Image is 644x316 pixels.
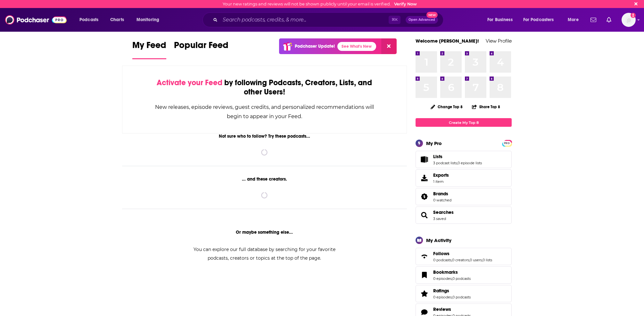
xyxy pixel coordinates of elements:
[132,40,166,59] a: My Feed
[487,15,513,24] span: For Business
[79,15,98,24] span: Podcasts
[337,42,376,51] a: See What's New
[416,188,512,205] span: Brands
[132,40,166,54] span: My Feed
[433,306,471,312] a: Reviews
[416,38,479,44] a: Welcome [PERSON_NAME]!
[622,13,636,27] span: Logged in as charlottestone
[622,13,636,27] img: User Profile
[433,288,449,294] span: Ratings
[154,102,375,121] div: New releases, episode reviews, guest credits, and personalized recommendations will begin to appe...
[136,15,159,24] span: Monitoring
[75,15,107,25] button: open menu
[470,258,482,262] a: 0 users
[418,271,431,280] a: Bookmarks
[416,285,512,302] span: Ratings
[418,174,431,182] span: Exports
[157,78,222,87] span: Activate your Feed
[503,141,511,145] a: PRO
[433,154,442,159] span: Lists
[433,172,449,178] span: Exports
[523,15,554,24] span: For Podcasters
[132,15,168,25] button: open menu
[622,13,636,27] button: Show profile menu
[452,276,471,281] a: 0 podcasts
[416,207,512,224] span: Searches
[433,269,471,275] a: Bookmarks
[452,295,452,299] span: ,
[433,161,457,165] a: 3 podcast lists
[631,13,636,18] svg: Email not verified
[433,288,471,294] a: Ratings
[563,15,587,25] button: open menu
[433,179,449,184] span: 1 item
[174,40,228,59] a: Popular Feed
[433,191,451,197] a: Brands
[451,258,452,262] span: ,
[433,269,458,275] span: Bookmarks
[426,140,442,146] div: My Pro
[418,252,431,261] a: Follows
[472,101,500,113] button: Share Top 8
[452,258,469,262] a: 0 creators
[418,211,431,220] a: Searches
[588,14,599,25] a: Show notifications dropdown
[452,295,471,299] a: 0 podcasts
[174,40,228,54] span: Popular Feed
[5,14,67,26] img: Podchaser - Follow, Share and Rate Podcasts
[486,38,512,44] a: View Profile
[106,15,128,25] a: Charts
[433,198,451,202] a: 0 watched
[433,276,452,281] a: 0 episodes
[452,276,452,281] span: ,
[426,237,451,243] div: My Activity
[416,169,512,187] a: Exports
[427,103,466,111] button: Change Top 8
[122,134,407,139] div: Not sure who to follow? Try these podcasts...
[409,18,435,21] span: Open Advanced
[604,14,614,25] a: Show notifications dropdown
[122,176,407,182] div: ... and these creators.
[209,12,450,27] div: Search podcasts, credits, & more...
[458,161,482,165] a: 0 episode lists
[433,209,454,215] a: Searches
[186,245,343,263] div: You can explore our full database by searching for your favorite podcasts, creators or topics at ...
[483,258,492,262] a: 0 lists
[416,151,512,168] span: Lists
[154,78,375,97] div: by following Podcasts, Creators, Lists, and other Users!
[433,258,451,262] a: 0 podcasts
[122,230,407,235] div: Or maybe something else...
[416,118,512,127] a: Create My Top 8
[418,192,431,201] a: Brands
[483,15,521,25] button: open menu
[503,141,511,146] span: PRO
[418,155,431,164] a: Lists
[568,15,579,24] span: More
[426,12,438,18] span: New
[223,2,417,6] div: Your new ratings and reviews will not be shown publicly until your email is verified.
[433,251,492,256] a: Follows
[433,216,446,221] a: 3 saved
[394,2,417,6] a: Verify Now
[220,15,389,25] input: Search podcasts, credits, & more...
[433,191,448,197] span: Brands
[389,16,400,24] span: ⌘ K
[418,289,431,298] a: Ratings
[406,16,438,24] button: Open AdvancedNew
[433,154,482,159] a: Lists
[110,15,124,24] span: Charts
[295,44,335,49] p: Podchaser Update!
[519,15,563,25] button: open menu
[457,161,458,165] span: ,
[416,248,512,265] span: Follows
[433,251,450,256] span: Follows
[416,266,512,284] span: Bookmarks
[433,306,451,312] span: Reviews
[469,258,470,262] span: ,
[433,295,452,299] a: 0 episodes
[482,258,483,262] span: ,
